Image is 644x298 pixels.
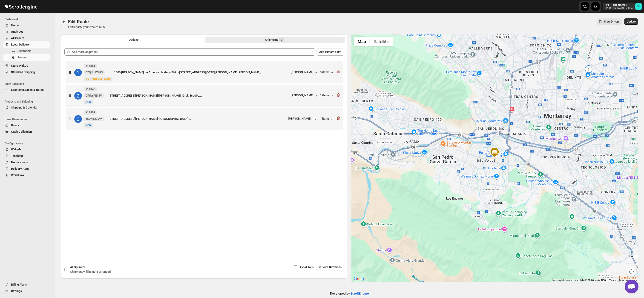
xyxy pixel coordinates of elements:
[17,56,27,59] span: Routes
[11,154,23,158] span: Tracking
[330,291,369,296] p: Developed by
[288,117,318,121] button: [PERSON_NAME]...
[320,94,334,98] div: 1 items
[5,142,52,145] span: Configurations
[291,70,318,75] button: [PERSON_NAME]
[291,94,318,98] button: [PERSON_NAME]
[11,130,32,133] span: Cash Collection
[129,38,138,42] span: Options
[3,104,50,111] button: Shipping & Calendar
[597,18,622,25] button: Show Drivers
[3,87,50,93] button: Locations, Rules & Rates
[86,71,103,74] span: OZQUU1XLG3
[11,23,19,27] span: Home
[322,265,342,269] span: View Directions
[72,48,315,56] input: Add more shipment
[114,70,289,75] div: 1000 [PERSON_NAME] de Abastos, bodega 267 o [STREET_ADDRESS][DATE][PERSON_NAME][PERSON_NAME],...
[3,281,50,288] button: Billing Plans
[606,3,633,7] p: [PERSON_NAME]
[288,117,313,120] div: [PERSON_NAME]...
[11,167,29,170] span: Delivery Apps
[70,270,111,273] span: Shipment will be auto arranged
[265,37,284,42] div: Shipments
[86,64,95,68] b: #11851
[11,160,28,164] span: Notifications
[3,153,50,159] button: Tracking
[3,29,50,35] button: Analytics
[11,283,27,286] span: Billing Plans
[205,37,345,43] button: Selected Shipments
[316,264,344,270] button: View Directions
[86,88,95,91] b: #11848
[61,18,67,25] button: Routes
[353,276,368,282] a: Open this area in Google Maps (opens a new window)
[575,279,607,281] span: Map data ©2025 Google, INEGI
[3,172,50,178] button: WorkFlow
[11,36,24,40] span: All Orders
[618,279,637,281] a: Report a map error
[109,117,286,121] div: [STREET_ADDRESS][PERSON_NAME], [GEOGRAPHIC_DATA]...
[299,265,314,269] span: Avoid Tolls
[66,85,343,107] div: 2#11848QRIRYPE15VNewNEW[STREET_ADDRESS][PERSON_NAME][PERSON_NAME]. Gral. Escobe...[PERSON_NAME]1 ...
[11,173,24,177] span: WorkFlow
[3,122,50,129] button: Users
[320,117,334,121] button: 1 items
[609,279,616,281] a: Terms (opens in new tab)
[74,115,82,123] div: 3
[3,54,50,61] button: Routes
[5,117,52,121] span: Users Permissions
[86,77,110,80] span: OUT FOR DELIVERY
[4,1,38,12] img: ScrollEngine
[603,20,619,23] span: Show Drivers
[74,69,82,76] div: 1
[584,65,593,74] div: 1
[68,25,106,29] p: Edit/update your created route
[319,50,341,54] span: Add custom point
[11,88,44,92] span: Locations, Rules & Rates
[3,166,50,172] button: Delivery Apps
[354,37,370,46] button: Show street map
[3,146,50,153] button: Widgets
[11,30,23,33] span: Analytics
[11,289,22,293] span: Settings
[320,70,334,75] button: 3 items
[63,37,204,43] button: All Route Options
[11,43,30,46] span: Local Delivery
[316,48,344,56] button: Add custom point
[3,129,50,135] button: Cash Collection
[74,92,82,100] div: 2
[5,82,52,86] span: Store Locations
[627,20,635,23] span: Update
[281,38,282,42] span: 3
[5,17,52,21] span: Dashboard
[625,280,638,293] a: Open chat
[370,37,393,46] button: Show satellite imagery
[11,70,35,74] span: Standard Shipping
[66,108,343,130] div: 3#1180116ON1J29V4NewNEW[STREET_ADDRESS][PERSON_NAME], [GEOGRAPHIC_DATA]...[PERSON_NAME]...1 items
[70,265,86,269] span: AI Optimize
[11,123,19,127] span: Users
[11,106,38,109] span: Shipping & Calendar
[603,3,642,10] button: User menu
[624,18,638,25] button: Update
[3,48,50,54] button: Shipments
[86,100,92,104] span: NEW
[353,276,368,282] img: Google
[3,288,50,294] button: Settings
[86,111,95,114] b: #11801
[606,7,633,10] p: [PERSON_NAME]-inflora
[109,93,289,98] div: [STREET_ADDRESS][PERSON_NAME][PERSON_NAME]. Gral. Escobe...
[66,61,343,83] div: 1#11851OZQUU1XLG3NewOUT FOR DELIVERY1000 [PERSON_NAME] de Abastos, bodega 267 o [STREET_ADDRESS][...
[86,124,92,127] span: NEW
[351,292,369,295] a: ScrollEngine
[3,22,50,29] button: Home
[68,19,89,24] span: Edit Route
[11,64,28,67] span: Store PickUp
[86,117,103,121] span: 16ON1J29V4
[61,45,348,235] div: Selected Shipments
[627,267,636,276] button: Map camera controls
